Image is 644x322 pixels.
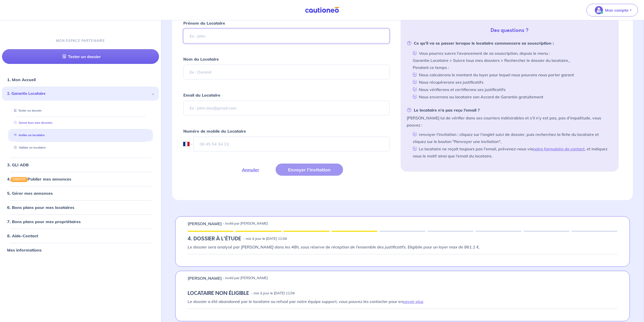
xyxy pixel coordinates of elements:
input: Ex : Durand [183,65,389,79]
strong: Le locataire n’a pas reçu l’email ? [407,106,480,114]
strong: Numéro de mobile du Locataire [183,129,246,134]
a: 7. Bons plans pour mes propriétaires [7,219,81,224]
a: 6. Bons plans pour mes locataires [7,205,74,210]
div: 3. GLI ADB [2,160,159,170]
a: Valider un locataire [12,146,46,149]
h5: Des questions ? [403,27,617,33]
li: renvoyer l'invitation : cliquez sur l'onglet suivi de dossier, puis recherchez la fiche du locata... [411,131,613,145]
p: [PERSON_NAME] [188,275,222,281]
strong: Nom du Locataire [183,57,219,62]
p: Mon compte [605,7,629,13]
p: - mis à jour le [DATE] 11:04 [243,236,287,241]
li: Le locataire ne reçoit toujours pas l'email, prévenez-nous via , et indiquez nous le motif ainsi ... [411,145,613,159]
input: 06 45 54 34 33 [193,137,389,151]
a: 8. Aide-Contact [7,233,38,238]
div: state: RENTER-DOCUMENTS-TO-EVALUATE, Context: ,NULL-NO-CERTIFICATE [188,236,617,242]
em: Le dossier sera analysé par [PERSON_NAME] dans les 48h, sous réserve de réception de l’ensemble d... [188,244,480,249]
a: 5. Gérer mes annonces [7,191,53,196]
div: 7. Bons plans pour mes propriétaires [2,217,159,227]
li: Nous récupérerons ses justificatifs [411,78,613,86]
a: Mes informations [7,247,42,253]
em: Le dossier a été abandonné par le locataire ou refusé par notre équipe support, vous pouvez les c... [188,299,423,304]
h5: 4. DOSSIER À L'ÉTUDE [188,236,241,242]
div: 6. Bons plans pour mes locataires [2,202,159,212]
div: Inviter un locataire [8,131,153,139]
a: 1. Mon Accueil [7,77,36,82]
input: Ex : john.doe@gmail.com [183,101,389,115]
h5: LOCATAIRE NON ÉLIGIBLE [188,290,249,296]
div: Tester un dossier [8,106,153,115]
input: Ex : John [183,29,389,43]
div: 2. Garantie Locataire [2,87,159,101]
li: Nous calculerons le montant du loyer pour lequel nous pouvons nous porter garant [411,71,613,78]
div: Mes informations [2,245,159,255]
li: [PERSON_NAME] lui de vérifier dans ses courriers indésirables et s'il n’y est pas, pas d’inquiétu... [407,106,613,159]
a: 4.GRATUITPublier mes annonces [7,176,71,182]
img: Cautioneo [303,7,341,13]
button: illu_account_valid_menu.svgMon compte [586,4,638,16]
a: Tester un dossier [12,109,42,112]
a: Tester un dossier [2,49,159,64]
li: Nous enverrons au locataire son Accord de Garantie gratuitement [411,93,613,100]
div: 8. Aide-Contact [2,231,159,241]
div: 4.GRATUITPublier mes annonces [2,174,159,184]
p: [PERSON_NAME] [188,221,222,227]
li: Nous vérifierons et certifierons ses justificatifs [411,86,613,93]
button: Annuler [229,164,272,176]
div: Suivre tous mes dossiers [8,119,153,127]
a: Suivre tous mes dossiers [12,121,52,124]
a: 3. GLI ADB [7,162,29,167]
p: - mis à jour le [DATE] 11:04 [251,291,295,296]
span: 2. Garantie Locataire [7,91,150,97]
div: 1. Mon Accueil [2,75,159,85]
strong: Prénom du Locataire [183,21,225,26]
li: Vous pourrez suivre l’avancement de sa souscription, depuis le menu : Garantie Locataire > Suivre... [411,49,613,71]
div: state: ARCHIVED, Context: ,NULL-NO-CERTIFICATE [188,290,617,296]
p: - invité par [PERSON_NAME] [223,276,268,281]
strong: Ce qu’il va se passer lorsque le locataire commencera sa souscription : [407,40,554,47]
div: Valider un locataire [8,144,153,152]
p: MON ESPACE PARTENAIRE [56,38,105,43]
img: illu_account_valid_menu.svg [595,6,603,14]
p: - invité par [PERSON_NAME] [223,221,268,226]
div: 5. Gérer mes annonces [2,188,159,198]
a: savoir plus [403,299,423,304]
a: notre formulaire de contact [533,146,585,151]
strong: Email du Locataire [183,93,220,98]
a: Inviter un locataire [12,133,45,137]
